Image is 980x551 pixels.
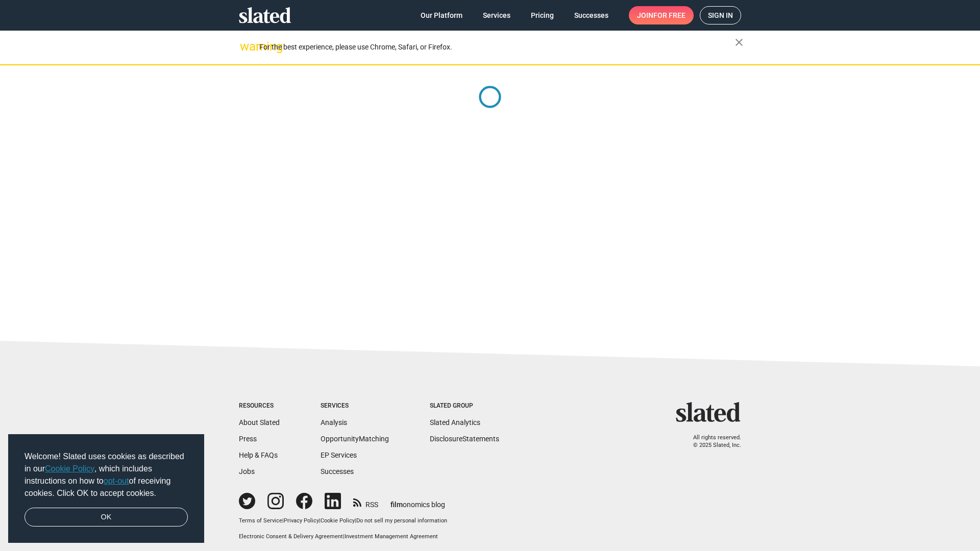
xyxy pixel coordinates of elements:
[284,517,319,524] a: Privacy Policy
[523,6,562,24] a: Pricing
[240,40,252,53] mat-icon: warning
[430,418,480,427] a: Slated Analytics
[708,7,733,24] span: Sign in
[475,6,519,24] a: Services
[430,435,499,443] a: DisclosureStatements
[700,6,741,24] a: Sign in
[8,434,204,543] div: cookieconsent
[733,36,745,48] mat-icon: close
[430,402,499,410] div: Slated Group
[321,435,389,443] a: OpportunityMatching
[24,508,188,527] a: dismiss cookie message
[321,517,355,524] a: Cookie Policy
[239,418,280,427] a: About Slated
[345,533,438,540] a: Investment Management Agreement
[412,6,471,24] a: Our Platform
[390,500,403,509] span: film
[355,517,356,524] span: |
[259,40,735,54] div: For the best experience, please use Chrome, Safari, or Firefox.
[239,533,343,540] a: Electronic Consent & Delivery Agreement
[421,6,462,24] span: Our Platform
[282,517,284,524] span: |
[319,517,321,524] span: |
[566,6,617,24] a: Successes
[629,6,694,24] a: Joinfor free
[356,517,447,525] button: Do not sell my personal information
[24,450,188,499] span: Welcome! Slated uses cookies as described in our , which includes instructions on how to of recei...
[239,451,278,459] a: Help & FAQs
[390,492,445,510] a: filmonomics blog
[353,494,378,510] a: RSS
[239,402,280,410] div: Resources
[343,533,345,540] span: |
[104,477,129,485] a: opt-out
[653,6,685,24] span: for free
[239,517,282,524] a: Terms of Service
[531,6,554,24] span: Pricing
[239,435,257,443] a: Press
[321,467,354,475] a: Successes
[483,6,510,24] span: Services
[321,402,389,410] div: Services
[239,467,255,475] a: Jobs
[321,418,347,427] a: Analysis
[682,434,741,449] p: All rights reserved. © 2025 Slated, Inc.
[574,6,608,24] span: Successes
[321,451,357,459] a: EP Services
[637,6,685,24] span: Join
[45,464,94,473] a: Cookie Policy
